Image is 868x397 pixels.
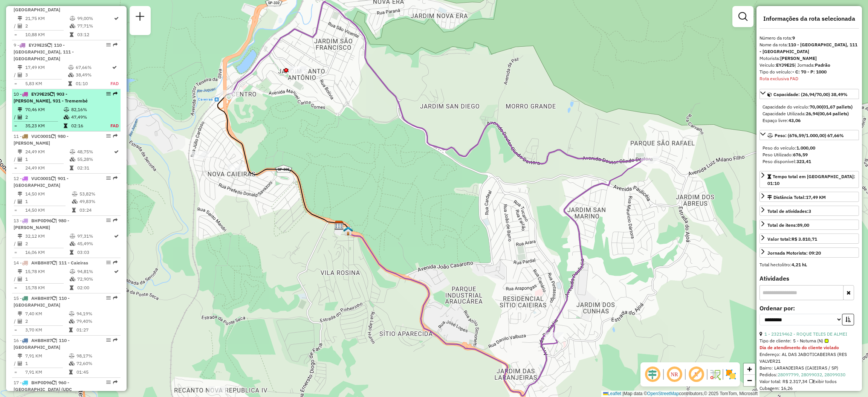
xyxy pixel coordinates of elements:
em: Opções [106,338,111,342]
td: 2 [25,22,69,30]
i: % de utilização da cubagem [70,277,75,281]
td: 16,06 KM [25,249,69,256]
i: Veículo já utilizado nesta sessão [52,338,56,343]
span: Ocultar NR [665,365,683,383]
i: % de utilização do peso [70,150,75,154]
label: Ordenar por: [759,304,859,313]
i: Tempo total em rota [70,250,73,255]
i: Distância Total [18,269,22,274]
div: Jornada Motorista: 09:20 [767,250,821,257]
i: Total de Atividades [18,199,22,204]
a: Zoom in [744,363,755,375]
i: Tempo total em rota [68,81,72,86]
td: 72,90% [77,275,113,283]
strong: (00,64 pallets) [818,111,849,116]
td: = [14,80,17,87]
td: 3 [25,71,68,79]
td: 15,78 KM [25,268,69,275]
span: | 980 - [PERSON_NAME] [14,133,69,146]
td: 01:27 [76,326,117,334]
i: % de utilização da cubagem [68,73,74,77]
a: Tempo total em [GEOGRAPHIC_DATA]: 01:10 [759,171,859,188]
a: Peso: (676,59/1.000,00) 67,66% [759,130,859,140]
td: 48,75% [77,148,113,156]
td: 82,16% [71,106,102,113]
div: Peso disponível: [763,158,856,165]
i: Veículo já utilizado nesta sessão [50,92,53,96]
div: Total de itens: [767,222,809,229]
i: % de utilização da cubagem [70,241,75,246]
em: Rota exportada [113,218,118,223]
span: Peso do veículo: [763,145,815,151]
td: 2 [25,318,69,325]
span: AHB8H87 [31,295,52,301]
td: 10,88 KM [25,31,69,38]
td: 98,17% [76,352,117,360]
img: FAD CDD Norte [343,226,353,236]
td: 03:03 [77,249,113,256]
em: Rota exportada [113,380,118,385]
em: Rota exportada [113,43,118,47]
div: Map data © contributors,© 2025 TomTom, Microsoft [601,391,759,397]
em: Opções [106,296,111,300]
td: 53,82% [79,190,117,198]
i: Veículo já utilizado nesta sessão [52,261,56,265]
i: Tempo total em rota [64,124,67,128]
i: Tempo total em rota [70,166,73,170]
button: Ordem crescente [842,314,854,325]
a: Exibir filtros [735,9,750,24]
span: 10 - [14,91,88,104]
span: | 110 - [GEOGRAPHIC_DATA], 111 - [GEOGRAPHIC_DATA] [14,42,74,61]
td: 45,49% [77,240,113,247]
i: Rota otimizada [114,150,119,154]
div: Espaço livre: [763,117,856,124]
td: 5,83 KM [25,80,68,87]
td: / [14,156,17,163]
td: 7,91 KM [25,352,69,360]
em: Opções [106,380,111,385]
td: 24,49 KM [25,164,69,172]
a: Jornada Motorista: 09:20 [759,247,859,258]
div: Nome da rota: [759,41,859,55]
i: Veículo já utilizado nesta sessão [52,218,55,223]
span: | 111 - Caieiras [56,260,88,266]
em: Opções [106,176,111,180]
td: 15,78 KM [25,284,69,292]
td: 2 [25,113,63,121]
img: CDD Norte [334,220,344,230]
h4: Atividades [759,275,859,282]
span: Ocultar deslocamento [643,365,662,383]
div: Bairro: LARANJEIRAS (CAIEIRAS / SP) [759,365,859,371]
a: OpenStreetMap [647,391,679,396]
i: Rota otimizada [114,234,119,238]
i: Distância Total [18,16,22,21]
span: 14 - [14,260,88,266]
div: Pedidos: [759,371,859,378]
i: Distância Total [18,192,22,196]
div: Atividade não roteirizada - SUPERMERCADO SERVIDAO LTDA [228,164,246,171]
a: Nova sessão e pesquisa [133,9,148,26]
i: % de utilização da cubagem [64,115,69,119]
em: Opções [106,260,111,265]
div: Atividade não roteirizada - SUPERMERCADO SERVIDAO LTDA [191,151,210,159]
td: 14,50 KM [25,190,72,198]
div: Atividade não roteirizada - JOSE DAS VIRGENS [208,386,227,394]
a: Valor total:R$ 3.810,71 [759,234,859,244]
td: 03:12 [77,31,113,38]
td: 94,19% [76,310,117,318]
span: Peso: (676,59/1.000,00) 67,66% [775,133,844,138]
span: 13 - [14,218,69,230]
em: Rota exportada [113,134,118,138]
span: | [622,391,623,396]
a: Capacidade: (26,94/70,00) 38,49% [759,89,859,99]
i: % de utilização do peso [70,234,75,238]
div: Tipo de cliente: [759,337,859,344]
span: | 903 - [PERSON_NAME], 931 - Tremembé [14,91,88,104]
td: / [14,71,17,79]
div: Valor total: [767,236,817,243]
td: FAD [102,122,119,130]
td: / [14,198,17,205]
td: 70,46 KM [25,106,63,113]
strong: [PERSON_NAME] [780,55,817,61]
td: 55,28% [77,156,113,163]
